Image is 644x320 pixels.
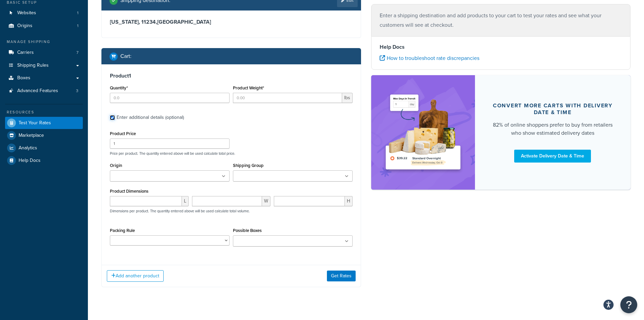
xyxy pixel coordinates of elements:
span: Advanced Features [17,88,58,94]
button: Get Rates [327,271,356,281]
label: Product Weight* [233,85,264,90]
h4: Help Docs [380,43,622,51]
button: Open Resource Center [620,296,637,313]
a: Carriers7 [5,46,83,59]
div: Enter additional details (optional) [117,113,184,122]
span: 7 [76,50,78,56]
span: Boxes [17,75,30,81]
span: Origins [17,23,32,29]
img: feature-image-ddt-36eae7f7280da8017bfb280eaccd9c446f90b1fe08728e4019434db127062ab4.png [381,85,465,179]
div: Manage Shipping [5,39,83,45]
label: Product Dimensions [110,189,148,194]
div: Resources [5,109,83,115]
input: 0.00 [233,93,342,103]
a: How to troubleshoot rate discrepancies [380,54,479,62]
span: Help Docs [19,158,41,164]
li: Advanced Features [5,85,83,97]
p: Price per product. The quantity entered above will be used calculate total price. [108,151,354,156]
h3: Product 1 [110,72,353,79]
span: H [345,196,353,206]
span: Marketplace [19,133,44,138]
span: Analytics [19,145,37,151]
a: Advanced Features3 [5,85,83,97]
span: Websites [17,10,36,16]
label: Possible Boxes [233,228,262,233]
a: Test Your Rates [5,117,83,129]
label: Quantity* [110,85,128,90]
p: Enter a shipping destination and add products to your cart to test your rates and see what your c... [380,11,622,30]
span: Test Your Rates [19,120,51,126]
a: Analytics [5,142,83,154]
span: Shipping Rules [17,63,49,68]
label: Packing Rule [110,228,135,233]
h3: [US_STATE], 11234 , [GEOGRAPHIC_DATA] [110,19,353,25]
span: Carriers [17,50,34,56]
li: Carriers [5,46,83,59]
h2: Cart : [120,53,132,59]
div: Convert more carts with delivery date & time [491,102,615,116]
a: Help Docs [5,154,83,167]
label: Product Price [110,131,136,136]
button: Add another product [107,270,164,282]
li: Websites [5,7,83,19]
div: 82% of online shoppers prefer to buy from retailers who show estimated delivery dates [491,121,615,137]
span: L [182,196,189,206]
label: Origin [110,163,122,168]
p: Dimensions per product. The quantity entered above will be used calculate total volume. [108,209,250,213]
li: Origins [5,20,83,32]
span: 1 [77,23,78,29]
a: Origins1 [5,20,83,32]
a: Websites1 [5,7,83,19]
a: Activate Delivery Date & Time [514,150,591,163]
a: Marketplace [5,129,83,142]
span: W [262,196,270,206]
span: 3 [76,88,78,94]
input: Enter additional details (optional) [110,115,115,120]
a: Boxes [5,72,83,84]
input: 0.0 [110,93,230,103]
span: lbs [342,93,353,103]
span: 1 [77,10,78,16]
label: Shipping Group [233,163,264,168]
a: Shipping Rules [5,59,83,72]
